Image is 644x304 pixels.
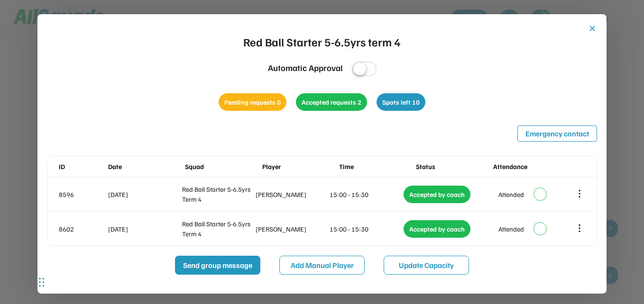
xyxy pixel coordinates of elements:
[268,62,343,74] div: Automatic Approval
[416,161,491,171] div: Status
[498,224,524,234] div: Attended
[185,161,260,171] div: Squad
[330,224,402,234] div: 15:00 - 15:30
[404,186,470,203] div: Accepted by coach
[182,219,254,239] div: Red Ball Starter 5-6.5yrs Term 4
[108,189,180,199] div: [DATE]
[59,161,106,171] div: ID
[256,224,328,234] div: [PERSON_NAME]
[384,256,469,275] button: Update Capacity
[279,256,365,275] button: Add Manual Player
[108,161,183,171] div: Date
[404,220,470,238] div: Accepted by coach
[339,161,414,171] div: Time
[256,189,328,199] div: [PERSON_NAME]
[59,224,106,234] div: 8602
[108,224,180,234] div: [DATE]
[182,184,254,204] div: Red Ball Starter 5-6.5yrs Term 4
[377,93,425,111] div: Spots left 10
[175,256,260,275] button: Send group message
[59,189,106,199] div: 8596
[498,189,524,199] div: Attended
[296,93,367,111] div: Accepted requests 2
[243,33,401,50] div: Red Ball Starter 5-6.5yrs term 4
[262,161,337,171] div: Player
[493,161,568,171] div: Attendance
[588,24,597,33] button: close
[517,125,597,142] button: Emergency contact
[330,189,402,199] div: 15:00 - 15:30
[219,93,286,111] div: Pending requests 0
